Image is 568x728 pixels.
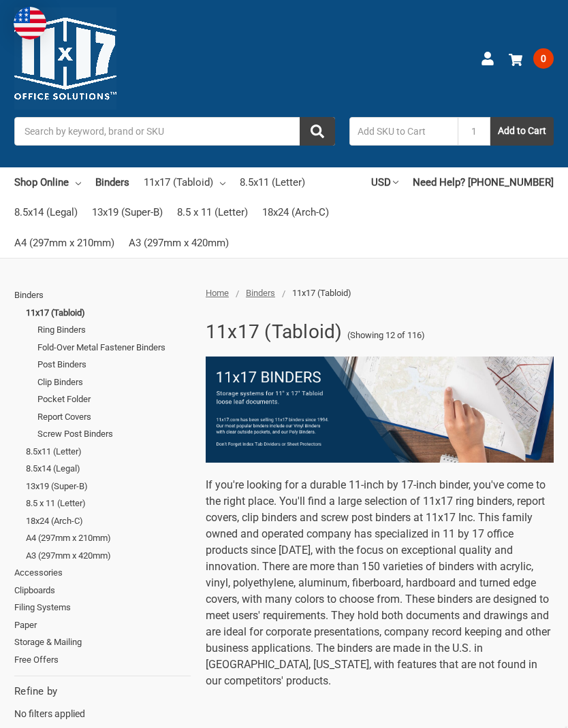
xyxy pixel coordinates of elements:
h5: Refine by [14,684,191,699]
a: 8.5x11 (Letter) [240,167,305,197]
a: A3 (297mm x 420mm) [129,228,229,258]
button: Add to Cart [490,117,554,146]
span: If you're looking for a durable 11-inch by 17-inch binder, you've come to the right place. You'll... [206,478,550,687]
a: Need Help? [PHONE_NUMBER] [413,167,554,197]
a: 11x17 (Tabloid) [26,304,191,322]
span: 11x17 (Tabloid) [292,288,351,298]
a: Filing Systems [14,599,191,616]
input: Add SKU to Cart [349,117,458,146]
a: 18x24 (Arch-C) [262,197,329,227]
a: Post Binders [37,356,191,374]
a: Pocket Folder [37,391,191,408]
a: Accessories [14,564,191,582]
a: Storage & Mailing [14,633,191,651]
a: Binders [95,167,129,197]
a: Home [206,288,229,298]
a: 11x17 (Tabloid) [144,167,225,197]
div: No filters applied [14,684,191,721]
a: Report Covers [37,408,191,426]
a: Paper [14,616,191,634]
img: 11x17.com [14,7,116,110]
a: Ring Binders [37,321,191,339]
a: A3 (297mm x 420mm) [26,547,191,565]
span: 0 [533,48,554,69]
a: Binders [14,286,191,304]
img: duty and tax information for United States [14,7,46,39]
input: Search by keyword, brand or SKU [14,117,335,146]
a: Clip Binders [37,374,191,391]
a: 18x24 (Arch-C) [26,512,191,530]
a: 8.5x11 (Letter) [26,443,191,461]
a: Fold-Over Metal Fastener Binders [37,339,191,357]
a: Clipboards [14,582,191,599]
span: (Showing 12 of 116) [347,329,425,342]
a: 8.5x14 (Legal) [14,197,78,227]
a: Free Offers [14,651,191,669]
a: 0 [509,41,554,76]
a: 8.5 x 11 (Letter) [26,495,191,512]
a: 13x19 (Super-B) [26,478,191,495]
a: 13x19 (Super-B) [92,197,163,227]
a: Screw Post Binders [37,425,191,443]
h1: 11x17 (Tabloid) [206,314,343,350]
a: Binders [246,288,275,298]
a: 8.5 x 11 (Letter) [177,197,248,227]
a: A4 (297mm x 210mm) [26,529,191,547]
a: USD [371,167,398,197]
a: 8.5x14 (Legal) [26,460,191,478]
a: Shop Online [14,167,81,197]
img: binders-1-.png [206,357,554,462]
a: A4 (297mm x 210mm) [14,228,114,258]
